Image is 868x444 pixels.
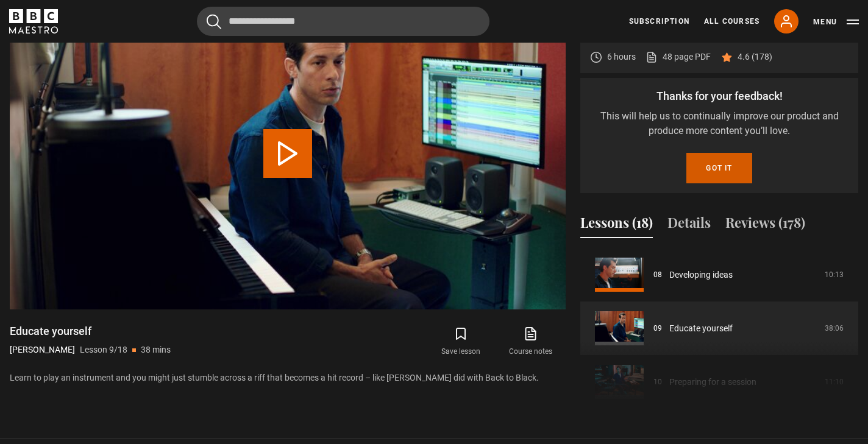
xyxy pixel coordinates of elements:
[590,109,848,138] p: This will help us to continually improve our product and produce more content you’ll love.
[590,88,848,104] p: Thanks for your feedback!
[607,51,636,63] p: 6 hours
[629,16,689,27] a: Subscription
[667,213,711,238] button: Details
[10,372,566,384] p: Learn to play an instrument and you might just stumble across a riff that becomes a hit record – ...
[263,129,312,178] button: Play Lesson Educate yourself
[426,324,496,359] button: Save lesson
[141,344,171,356] p: 38 mins
[80,344,127,356] p: Lesson 9/18
[9,9,58,33] svg: BBC Maestro
[207,14,221,29] button: Submit the search query
[10,324,171,339] h1: Educate yourself
[646,51,711,63] a: 48 page PDF
[669,269,733,281] a: Developing ideas
[10,344,75,356] p: [PERSON_NAME]
[704,16,759,27] a: All Courses
[580,213,653,238] button: Lessons (18)
[725,213,805,238] button: Reviews (178)
[813,16,859,28] button: Toggle navigation
[669,322,733,335] a: Educate yourself
[738,51,772,63] p: 4.6 (178)
[496,324,566,359] a: Course notes
[686,153,752,183] button: Got it
[197,7,489,36] input: Search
